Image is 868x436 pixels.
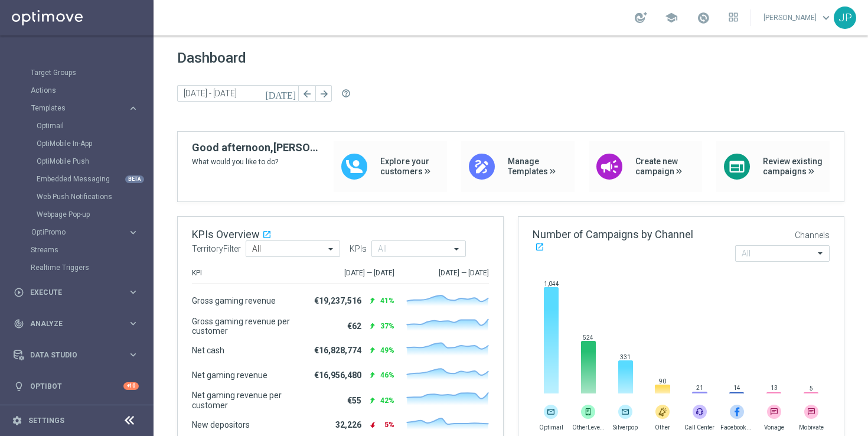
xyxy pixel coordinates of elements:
[762,9,834,27] a: [PERSON_NAME]keyboard_arrow_down
[31,82,152,99] div: Actions
[123,382,139,390] div: +10
[30,289,128,296] span: Execute
[30,320,128,327] span: Analyze
[37,117,152,135] div: Optimail
[820,11,833,24] span: keyboard_arrow_down
[31,227,139,237] button: OptiPromo keyboard_arrow_right
[12,415,22,426] i: settings
[31,229,128,236] div: OptiPromo
[128,349,139,360] i: keyboard_arrow_right
[14,350,128,360] div: Data Studio
[14,287,128,298] div: Execute
[14,287,24,298] i: play_circle_outline
[14,318,128,329] div: Analyze
[31,105,128,112] div: Templates
[37,188,152,206] div: Web Push Notifications
[31,64,152,82] div: Target Groups
[37,206,152,223] div: Webpage Pop-up
[31,229,116,236] span: OptiPromo
[31,245,123,255] a: Streams
[128,103,139,114] i: keyboard_arrow_right
[37,192,123,201] a: Web Push Notifications
[31,86,123,95] a: Actions
[30,370,123,402] a: Optibot
[31,241,152,259] div: Streams
[31,259,152,276] div: Realtime Triggers
[665,11,678,24] span: school
[13,382,139,391] button: lightbulb Optibot +10
[834,6,856,29] div: JP
[37,170,152,188] div: Embedded Messaging
[13,288,139,297] button: play_circle_outline Execute keyboard_arrow_right
[14,381,24,392] i: lightbulb
[128,287,139,298] i: keyboard_arrow_right
[128,227,139,238] i: keyboard_arrow_right
[31,68,123,77] a: Target Groups
[37,157,123,166] a: OptiMobile Push
[13,350,139,360] button: Data Studio keyboard_arrow_right
[14,370,139,402] div: Optibot
[31,223,152,241] div: OptiPromo
[14,318,24,329] i: track_changes
[128,318,139,329] i: keyboard_arrow_right
[37,121,123,131] a: Optimail
[31,99,152,223] div: Templates
[30,352,128,359] span: Data Studio
[37,174,123,184] a: Embedded Messaging
[37,210,123,219] a: Webpage Pop-up
[37,152,152,170] div: OptiMobile Push
[37,139,123,148] a: OptiMobile In-App
[31,103,139,113] button: Templates keyboard_arrow_right
[28,417,64,424] a: Settings
[31,105,116,112] span: Templates
[37,135,152,152] div: OptiMobile In-App
[13,319,139,328] button: track_changes Analyze keyboard_arrow_right
[125,175,144,183] div: BETA
[31,263,123,272] a: Realtime Triggers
